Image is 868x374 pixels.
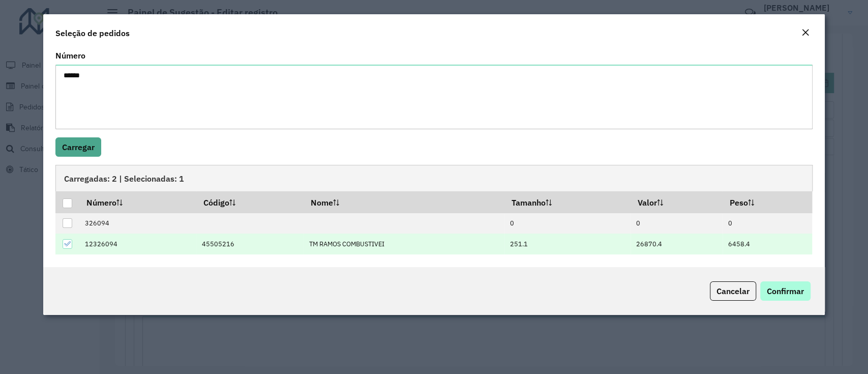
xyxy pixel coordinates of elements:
em: Fechar [801,28,810,37]
td: 26870.4 [631,234,723,254]
button: Close [798,26,813,40]
td: 6458.4 [723,234,812,254]
span: Cancelar [716,286,750,296]
th: Valor [631,191,723,213]
td: 0 [631,213,723,234]
button: Carregar [55,137,101,157]
td: 12326094 [80,234,197,254]
button: Confirmar [760,281,811,301]
h4: Seleção de pedidos [55,27,130,39]
span: Confirmar [767,286,804,296]
td: 0 [723,213,812,234]
td: 45505216 [196,234,304,254]
button: Cancelar [710,281,756,301]
td: 326094 [80,213,197,234]
td: 0 [504,213,631,234]
label: Número [55,49,85,62]
th: Número [80,191,197,213]
th: Código [196,191,304,213]
td: TM RAMOS COMBUSTIVEI [304,234,504,254]
th: Nome [304,191,504,213]
td: 251.1 [504,234,631,254]
th: Tamanho [504,191,631,213]
th: Peso [723,191,812,213]
div: Carregadas: 2 | Selecionadas: 1 [55,165,812,191]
